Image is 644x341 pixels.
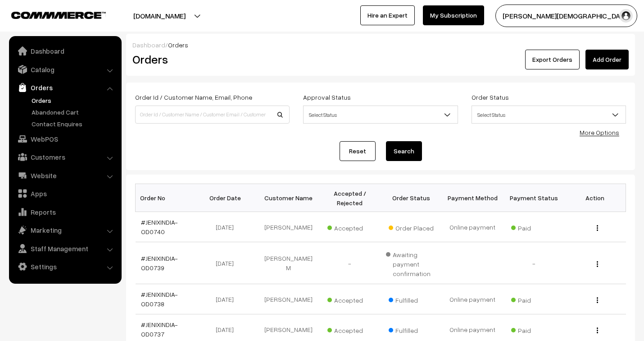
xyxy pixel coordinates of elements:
[340,141,376,161] a: Reset
[197,242,258,284] td: [DATE]
[564,184,626,212] th: Action
[597,297,598,303] img: Menu
[258,212,319,242] td: [PERSON_NAME]
[580,129,619,136] a: More Options
[472,107,626,123] span: Select Status
[102,5,217,27] button: [DOMAIN_NAME]
[389,323,434,335] span: Fulfilled
[197,184,258,212] th: Order Date
[319,184,381,212] th: Accepted / Rejected
[197,284,258,314] td: [DATE]
[11,9,90,20] a: COMMMERCE
[258,184,319,212] th: Customer Name
[258,284,319,314] td: [PERSON_NAME]
[319,242,381,284] td: -
[511,323,556,335] span: Paid
[132,52,289,66] h2: Orders
[597,225,598,231] img: Menu
[442,284,503,314] td: Online payment
[389,293,434,305] span: Fulfilled
[197,212,258,242] td: [DATE]
[132,41,165,49] a: Dashboard
[135,92,252,102] label: Order Id / Customer Name, Email, Phone
[11,149,118,165] a: Customers
[495,5,637,27] button: [PERSON_NAME][DEMOGRAPHIC_DATA]
[303,92,351,102] label: Approval Status
[29,119,118,129] a: Contact Enquires
[11,222,118,238] a: Marketing
[381,184,442,212] th: Order Status
[141,218,178,235] a: #JENIXINDIA-OD0740
[29,96,118,105] a: Orders
[29,107,118,117] a: Abandoned Cart
[503,184,564,212] th: Payment Status
[258,242,319,284] td: [PERSON_NAME] M
[423,5,484,25] a: My Subscription
[168,41,188,49] span: Orders
[386,248,436,278] span: Awaiting payment confirmation
[303,106,458,124] span: Select Status
[472,92,509,102] label: Order Status
[11,61,118,78] a: Catalog
[11,240,118,257] a: Staff Management
[11,43,118,59] a: Dashboard
[11,79,118,96] a: Orders
[11,131,118,147] a: WebPOS
[304,107,457,123] span: Select Status
[11,258,118,275] a: Settings
[141,290,178,308] a: #JENIXINDIA-OD0738
[442,212,503,242] td: Online payment
[136,184,197,212] th: Order No
[442,184,503,212] th: Payment Method
[585,50,629,69] a: Add Order
[360,5,415,25] a: Hire an Expert
[327,323,372,335] span: Accepted
[386,141,422,161] button: Search
[389,221,434,233] span: Order Placed
[135,106,290,124] input: Order Id / Customer Name / Customer Email / Customer Phone
[327,221,372,233] span: Accepted
[597,261,598,267] img: Menu
[525,50,580,69] button: Export Orders
[11,185,118,202] a: Apps
[327,293,372,305] span: Accepted
[132,40,629,50] div: /
[511,221,556,233] span: Paid
[141,254,178,272] a: #JENIXINDIA-OD0739
[472,106,626,124] span: Select Status
[619,9,633,23] img: user
[11,204,118,220] a: Reports
[141,321,178,338] a: #JENIXINDIA-OD0737
[11,12,106,18] img: COMMMERCE
[597,327,598,333] img: Menu
[511,293,556,305] span: Paid
[503,242,564,284] td: -
[11,167,118,184] a: Website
